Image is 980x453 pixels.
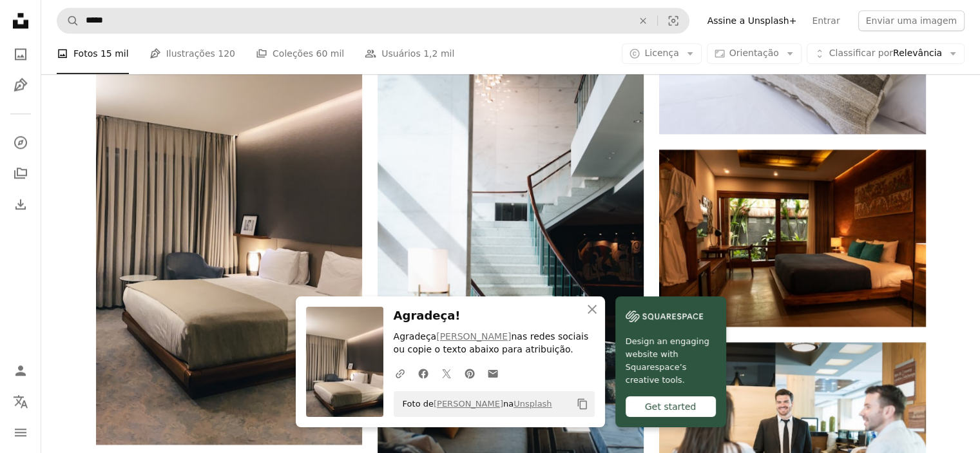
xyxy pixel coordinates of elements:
[622,44,701,64] button: Licença
[572,393,593,415] button: Copiar para a área de transferência
[8,419,34,445] button: Menu
[8,389,34,414] button: Idioma
[218,47,235,61] span: 120
[8,130,34,155] a: Explorar
[658,8,689,33] button: Pesquisa visual
[378,254,644,265] a: two throw pillows in couch
[8,160,34,186] a: Coleções
[626,396,716,417] div: Get started
[626,335,716,387] span: Design an engaging website with Squarespace’s creative tools.
[514,399,552,409] a: Unsplash
[316,47,344,61] span: 60 mil
[615,296,726,427] a: Design an engaging website with Squarespace’s creative tools.Get started
[256,34,344,75] a: Coleções 60 mil
[423,47,454,61] span: 1,2 mil
[626,307,703,326] img: file-1606177908946-d1eed1cbe4f5image
[8,41,34,67] a: Fotos
[829,48,893,59] span: Classificar por
[8,8,34,36] a: Início — Unsplash
[96,202,362,213] a: cama branca com travesseiro cinza
[481,360,504,386] a: Compartilhar por e-mail
[394,307,595,325] h3: Agradeça!
[8,72,34,98] a: Ilustrações
[729,48,779,59] span: Orientação
[149,34,235,75] a: Ilustrações 120
[435,360,458,386] a: Compartilhar no Twitter
[434,399,503,409] a: [PERSON_NAME]
[858,10,965,31] button: Enviar uma imagem
[804,10,847,31] a: Entrar
[394,331,595,356] p: Agradeça nas redes sociais ou copie o texto abaixo para atribuição.
[659,425,925,437] a: Gerente hispânico bonito dando as boas-vindas ao casal recém-casado em viagem de lua de mel enqua...
[8,191,34,217] a: Histórico de downloads
[707,44,802,64] button: Orientação
[412,360,435,386] a: Compartilhar no Facebook
[644,48,678,59] span: Licença
[365,34,454,75] a: Usuários 1,2 mil
[659,232,925,244] a: cama preta e branca perto da mesa de madeira marrom
[57,8,689,34] form: Pesquise conteúdo visual em todo o site
[458,360,481,386] a: Compartilhar no Pinterest
[396,394,552,414] span: Foto de na
[807,44,965,64] button: Classificar porRelevância
[629,8,657,33] button: Limpar
[57,8,79,33] button: Pesquise na Unsplash
[659,149,925,327] img: cama preta e branca perto da mesa de madeira marrom
[436,331,511,342] a: [PERSON_NAME]
[8,358,34,383] a: Entrar / Cadastrar-se
[829,48,942,61] span: Relevância
[700,10,805,31] a: Assine a Unsplash+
